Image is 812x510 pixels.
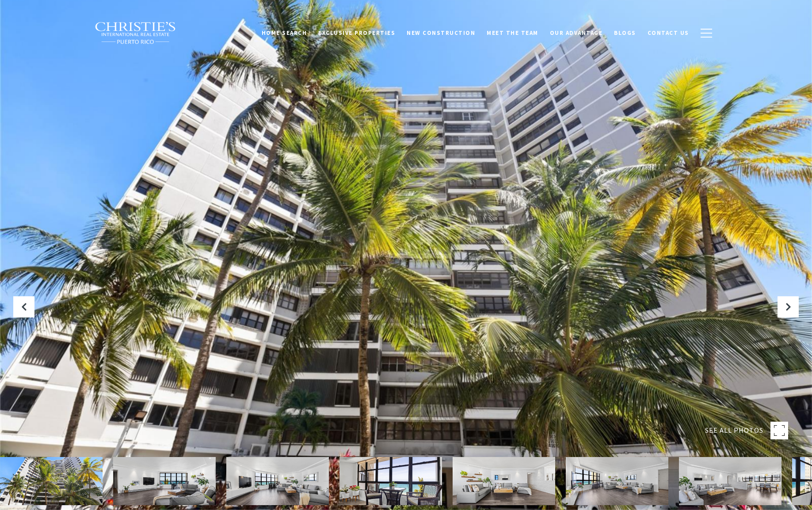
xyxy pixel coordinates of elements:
[705,425,763,436] span: SEE ALL PHOTOS
[113,457,216,505] img: 9A PLAYA GRANDE #9A
[614,29,636,36] span: Blogs
[648,29,689,36] span: Contact Us
[313,24,401,41] a: Exclusive Properties
[226,457,329,505] img: 9A PLAYA GRANDE #9A
[608,24,642,41] a: Blogs
[401,24,481,41] a: New Construction
[95,22,177,45] img: Christie's International Real Estate black text logo
[256,24,313,41] a: Home Search
[679,457,782,505] img: 9A PLAYA GRANDE #9A
[407,29,475,36] span: New Construction
[481,24,544,41] a: Meet the Team
[453,457,555,505] img: 9A PLAYA GRANDE #9A
[339,457,442,505] img: 9A PLAYA GRANDE #9A
[544,24,609,41] a: Our Advantage
[318,29,395,36] span: Exclusive Properties
[566,457,668,505] img: 9A PLAYA GRANDE #9A
[550,29,603,36] span: Our Advantage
